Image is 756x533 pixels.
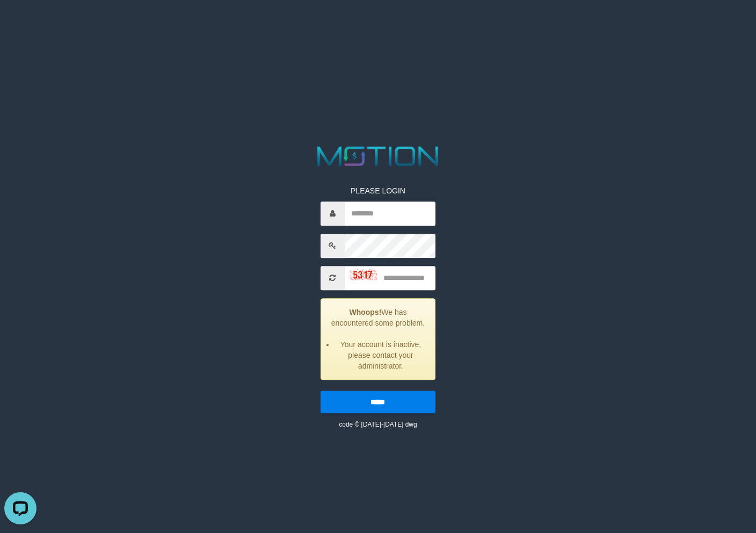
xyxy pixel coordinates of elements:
[350,269,377,280] img: captcha
[321,298,436,380] div: We has encountered some problem.
[321,185,436,196] p: PLEASE LOGIN
[335,339,427,371] li: Your account is inactive, please contact your administrator.
[4,4,37,37] button: Open LiveChat chat widget
[349,308,381,316] strong: Whoops!
[339,421,417,428] small: code © [DATE]-[DATE] dwg
[312,143,444,169] img: MOTION_logo.png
